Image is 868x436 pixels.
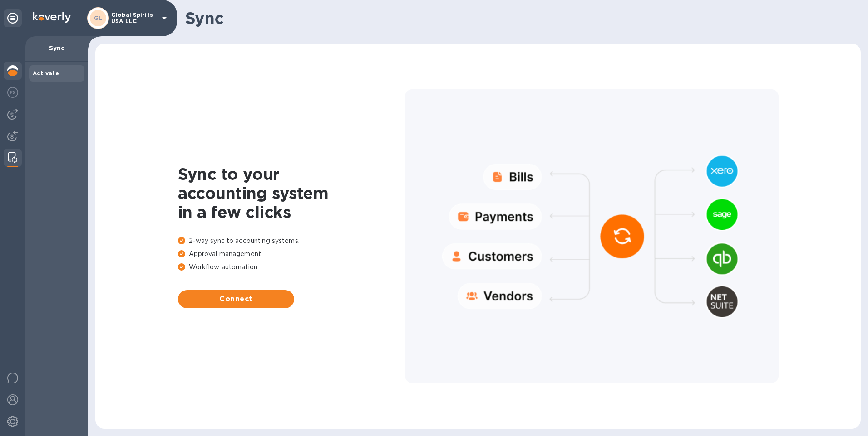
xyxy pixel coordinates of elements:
[185,9,853,28] h1: Sync
[178,290,294,308] button: Connect
[178,165,405,222] h1: Sync to your accounting system in a few clicks
[33,44,81,53] p: Sync
[7,87,18,98] img: Foreign exchange
[111,12,157,24] p: Global Spirits USA LLC
[33,12,71,23] img: Logo
[178,262,405,272] p: Workflow automation.
[178,249,405,259] p: Approval management.
[185,294,287,305] span: Connect
[4,9,22,27] div: Unpin categories
[178,236,405,246] p: 2-way sync to accounting systems.
[33,70,59,77] b: Activate
[94,15,103,21] b: GL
